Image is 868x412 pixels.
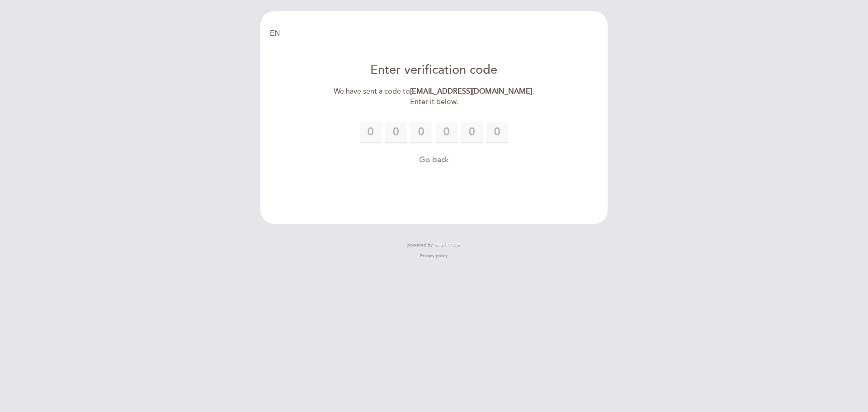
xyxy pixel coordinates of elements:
[410,122,432,143] input: 0
[330,62,538,79] div: Enter verification code
[436,122,458,143] input: 0
[435,243,461,247] img: MEITRE
[330,86,538,107] div: We have sent a code to . Enter it below.
[420,253,448,259] a: Privacy policy
[410,87,532,96] strong: [EMAIL_ADDRESS][DOMAIN_NAME]
[419,154,449,166] button: Go back
[461,122,483,143] input: 0
[407,242,461,248] a: powered by
[385,122,407,143] input: 0
[486,122,508,143] input: 0
[407,242,433,248] span: powered by
[360,122,382,143] input: 0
